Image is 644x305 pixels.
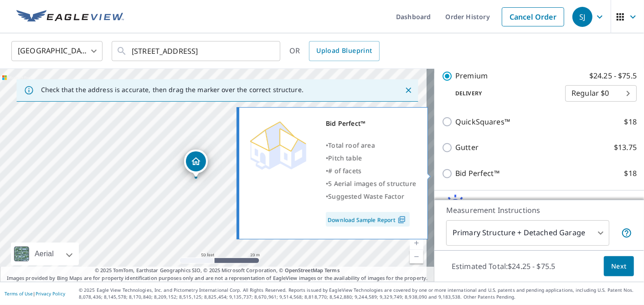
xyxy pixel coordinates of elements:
[624,116,637,128] p: $18
[132,38,262,64] input: Search by address or latitude-longitude
[614,142,637,153] p: $13.75
[328,179,416,188] span: 5 Aerial images of structure
[95,267,340,274] span: © 2025 TomTom, Earthstar Geographics SIO, © 2025 Microsoft Corporation, ©
[328,166,361,175] span: # of facets
[36,290,65,297] a: Privacy Policy
[402,84,414,96] button: Close
[446,220,609,246] div: Primary Structure + Detached Garage
[565,81,637,106] div: Regular $0
[184,150,208,178] div: Dropped pin, building 1, Residential property, 9134 Carys St SE Yelm, WA 98597
[326,177,416,190] div: •
[621,227,632,238] span: Your report will include the primary structure and a detached garage if one exists.
[396,216,408,224] img: Pdf Icon
[11,38,103,64] div: [GEOGRAPHIC_DATA]
[5,290,33,297] a: Terms of Use
[32,243,57,265] div: Aerial
[326,152,416,165] div: •
[326,190,416,203] div: •
[325,267,340,274] a: Terms
[444,256,563,276] p: Estimated Total: $24.25 - $75.5
[624,168,637,179] p: $18
[410,250,423,264] a: Current Level 19, Zoom Out
[442,89,565,98] p: Delivery
[5,291,65,296] p: |
[246,117,310,172] img: Premium
[446,205,632,216] p: Measurement Instructions
[41,86,304,94] p: Check that the address is accurate, then drag the marker over the correct structure.
[604,256,634,277] button: Next
[442,194,637,220] div: Solar ProductsNew
[328,192,404,201] span: Suggested Waste Factor
[328,154,362,162] span: Pitch table
[611,261,627,272] span: Next
[326,212,410,227] a: Download Sample Report
[11,243,79,265] div: Aerial
[326,165,416,177] div: •
[326,139,416,152] div: •
[410,236,423,250] a: Current Level 19, Zoom In
[455,168,500,179] p: Bid Perfect™
[289,41,380,61] div: OR
[502,7,564,26] a: Cancel Order
[79,287,639,300] p: © 2025 Eagle View Technologies, Inc. and Pictometry International Corp. All Rights Reserved. Repo...
[285,267,323,274] a: OpenStreetMap
[572,7,592,27] div: SJ
[328,141,375,150] span: Total roof area
[455,142,479,153] p: Gutter
[455,116,510,128] p: QuickSquares™
[455,70,488,82] p: Premium
[589,70,637,82] p: $24.25 - $75.5
[309,41,379,61] a: Upload Blueprint
[16,10,124,24] img: EV Logo
[326,117,416,130] div: Bid Perfect™
[316,45,372,57] span: Upload Blueprint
